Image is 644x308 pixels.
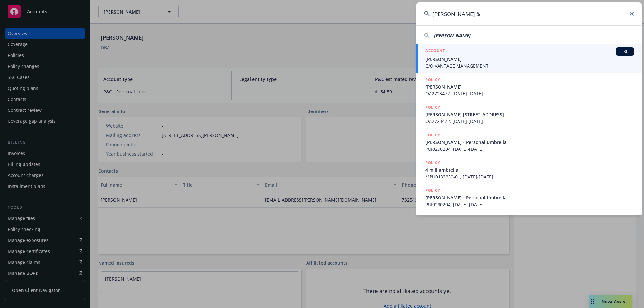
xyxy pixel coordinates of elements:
input: Search... [416,2,642,25]
h5: POLICY [425,132,440,138]
span: C/O VANTAGE MANAGEMENT [425,63,634,69]
span: 4 mill umbrella [425,167,634,173]
a: POLICY[PERSON_NAME] - Personal UmbrellaPUI0290204, [DATE]-[DATE] [416,184,642,211]
a: POLICY4 mill umbrellaMPU0133250-01, [DATE]-[DATE] [416,156,642,184]
span: OA2723472, [DATE]-[DATE] [425,118,634,125]
span: [PERSON_NAME] [425,56,634,63]
a: ACCOUNTBI[PERSON_NAME]C/O VANTAGE MANAGEMENT [416,44,642,73]
a: POLICY[PERSON_NAME] [STREET_ADDRESS]OA2723472, [DATE]-[DATE] [416,101,642,128]
span: BI [619,49,631,54]
h5: POLICY [425,76,440,83]
span: PUI0290204, [DATE]-[DATE] [425,201,634,208]
span: OA2723472, [DATE]-[DATE] [425,90,634,97]
span: [PERSON_NAME] - Personal Umbrella [425,139,634,146]
span: PUI0290204, [DATE]-[DATE] [425,146,634,152]
a: POLICY[PERSON_NAME]OA2723472, [DATE]-[DATE] [416,73,642,101]
span: [PERSON_NAME] [STREET_ADDRESS] [425,111,634,118]
span: [PERSON_NAME] - Personal Umbrella [425,194,634,201]
span: [PERSON_NAME] [425,83,634,90]
span: MPU0133250-01, [DATE]-[DATE] [425,173,634,180]
h5: ACCOUNT [425,47,445,55]
span: [PERSON_NAME] [434,33,470,39]
h5: POLICY [425,159,440,166]
h5: POLICY [425,104,440,111]
a: POLICY[PERSON_NAME] - Personal UmbrellaPUI0290204, [DATE]-[DATE] [416,128,642,156]
h5: POLICY [425,187,440,194]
